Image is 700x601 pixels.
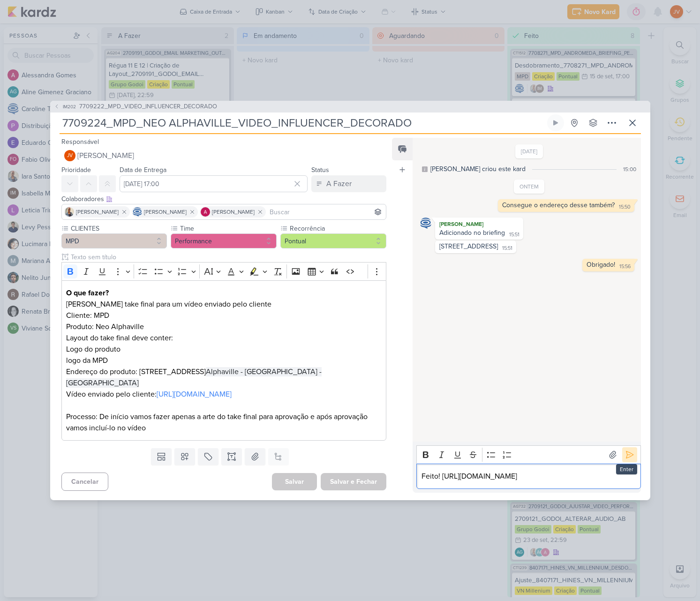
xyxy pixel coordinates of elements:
div: Editor toolbar [61,262,387,280]
a: [URL][DOMAIN_NAME] [157,390,232,399]
span: [PERSON_NAME] [144,208,187,216]
div: Editor toolbar [416,445,640,464]
button: MPD [61,233,167,248]
img: Caroline Traven De Andrade [420,218,431,229]
div: 15:56 [619,263,631,270]
p: Logo do produto logo da MPD Endereço do produto: [STREET_ADDRESS] [66,344,381,389]
p: [PERSON_NAME] take final para um vídeo enviado pelo cliente [66,299,381,310]
p: JV [67,153,73,158]
img: Alessandra Gomes [201,207,210,217]
label: Responsável [61,138,99,146]
span: [PERSON_NAME] [212,208,255,216]
div: Editor editing area: main [416,464,640,489]
div: Adicionado no briefing [439,229,505,237]
div: Joney Viana [64,150,75,161]
button: IM202 7709222_MPD_VIDEO_INFLUENCER_DECORADO [54,102,217,112]
label: Time [179,224,277,233]
div: [PERSON_NAME] criou este kard [430,164,526,174]
span: [PERSON_NAME] [76,208,119,216]
button: Cancelar [61,473,108,491]
button: Performance [171,233,277,248]
div: A Fazer [326,178,352,189]
div: Colaboradores [61,194,387,204]
span: IM202 [61,103,77,110]
strong: O que fazer? [66,288,109,298]
input: Buscar [268,206,384,218]
input: Texto sem título [69,252,387,262]
p: Feito! [URL][DOMAIN_NAME] [422,471,636,482]
span: [PERSON_NAME] [77,150,134,161]
p: Vídeo enviado pelo cliente: [66,389,381,400]
label: Prioridade [61,166,91,174]
label: Recorrência [289,224,386,233]
span: 7709222_MPD_VIDEO_INFLUENCER_DECORADO [79,102,217,112]
div: Editor editing area: main [61,280,387,441]
p: Layout do take final deve conter: [66,332,381,344]
input: Select a date [120,175,308,192]
input: Kard Sem Título [60,114,545,131]
button: JV [PERSON_NAME] [61,147,387,164]
div: 15:50 [619,203,631,211]
div: 15:51 [509,231,519,239]
img: Caroline Traven De Andrade [133,207,142,217]
button: Pontual [280,233,386,248]
div: Ligar relógio [552,119,559,127]
label: CLIENTES [70,224,167,233]
div: 15:51 [502,245,512,252]
div: [PERSON_NAME] [437,219,521,229]
div: Obrigado! [587,261,615,269]
button: A Fazer [311,175,386,192]
div: 15:00 [623,165,636,173]
div: Enter [616,464,637,474]
div: [STREET_ADDRESS] [439,242,498,250]
label: Status [311,166,329,174]
div: Consegue o endereço desse também? [502,201,615,209]
img: Iara Santos [65,207,74,217]
p: Processo: De início vamos fazer apenas a arte do take final para aprovação e após aprovação vamos... [66,411,381,434]
label: Data de Entrega [120,166,166,174]
p: Cliente: MPD Produto: Neo Alphaville [66,310,381,332]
